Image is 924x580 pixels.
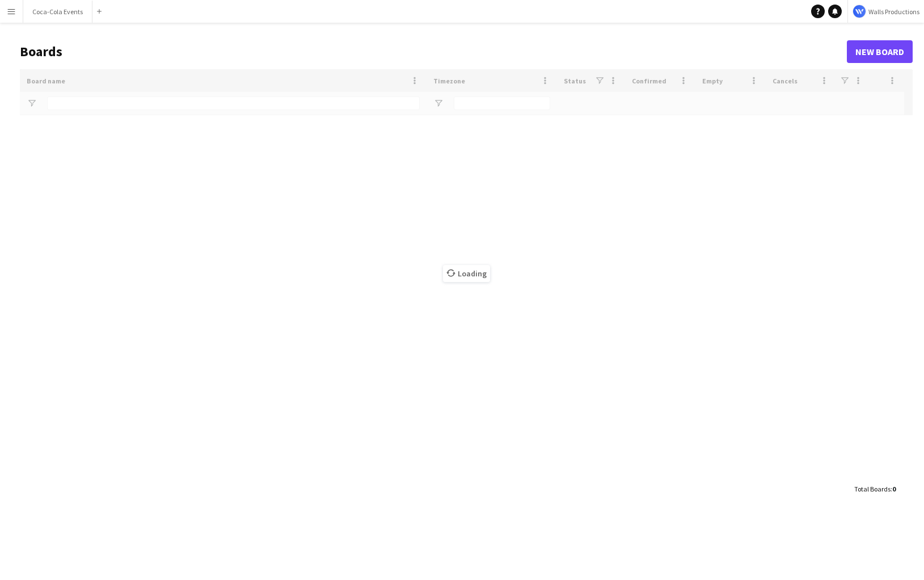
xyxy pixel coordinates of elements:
[854,485,891,493] span: Total Boards
[868,7,919,16] span: Walls Productions
[847,40,913,63] a: New Board
[443,265,490,282] span: Loading
[20,43,847,60] h1: Boards
[892,485,896,493] span: 0
[23,1,92,23] button: Coca-Cola Events
[854,478,896,500] div: :
[853,5,866,18] img: Logo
